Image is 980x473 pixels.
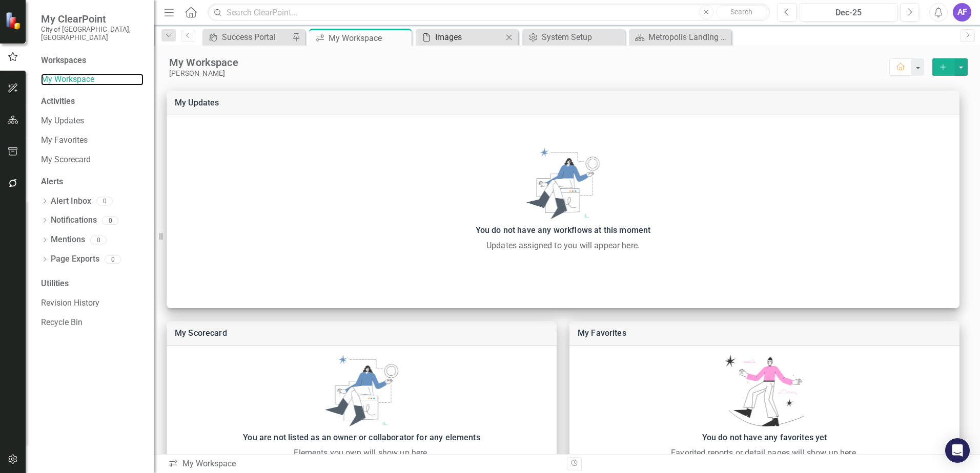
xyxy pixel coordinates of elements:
[172,223,954,238] div: You do not have any workflows at this moment
[542,31,622,44] div: System Setup
[329,32,409,45] div: My Workspace
[435,31,503,44] div: Images
[172,431,552,445] div: You are not listed as an owner or collaborator for any elements
[172,447,552,459] div: Elements you own will show up here.
[41,297,144,309] a: Revision History
[730,8,752,16] span: Search
[953,3,971,21] button: AF
[172,240,954,252] div: Updates assigned to you will appear here.
[716,5,767,19] button: Search
[41,13,144,25] span: My ClearPoint
[525,31,622,44] a: System Setup
[51,253,99,265] a: Page Exports
[208,4,770,21] input: Search ClearPoint...
[41,176,144,188] div: Alerts
[803,7,894,19] div: Dec-25
[41,55,86,67] div: Workspaces
[631,31,729,44] a: Metropolis Landing Page
[168,458,559,470] div: My Workspace
[954,58,968,76] button: select merge strategy
[51,196,91,207] a: Alert Inbox
[418,31,503,44] a: Images
[51,214,97,226] a: Notifications
[575,431,954,445] div: You do not have any favorites yet
[175,328,227,338] a: My Scorecard
[96,197,113,206] div: 0
[105,255,121,264] div: 0
[932,58,954,76] button: select merge strategy
[41,154,144,166] a: My Scorecard
[102,216,118,225] div: 0
[41,74,144,85] a: My Workspace
[41,25,144,42] small: City of [GEOGRAPHIC_DATA], [GEOGRAPHIC_DATA]
[169,56,889,69] div: My Workspace
[222,31,290,44] div: Success Portal
[575,447,954,459] div: Favorited reports or detail pages will show up here.
[41,278,144,290] div: Utilities
[41,96,144,107] div: Activities
[41,317,144,329] a: Recycle Bin
[578,328,626,338] a: My Favorites
[169,69,889,78] div: [PERSON_NAME]
[51,234,85,246] a: Mentions
[648,31,729,44] div: Metropolis Landing Page
[945,438,970,463] div: Open Intercom Messenger
[205,31,290,44] a: Success Portal
[800,3,897,21] button: Dec-25
[932,58,968,76] div: split button
[5,11,23,29] img: ClearPoint Strategy
[90,235,107,244] div: 0
[41,115,144,127] a: My Updates
[175,98,219,107] a: My Updates
[41,135,144,146] a: My Favorites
